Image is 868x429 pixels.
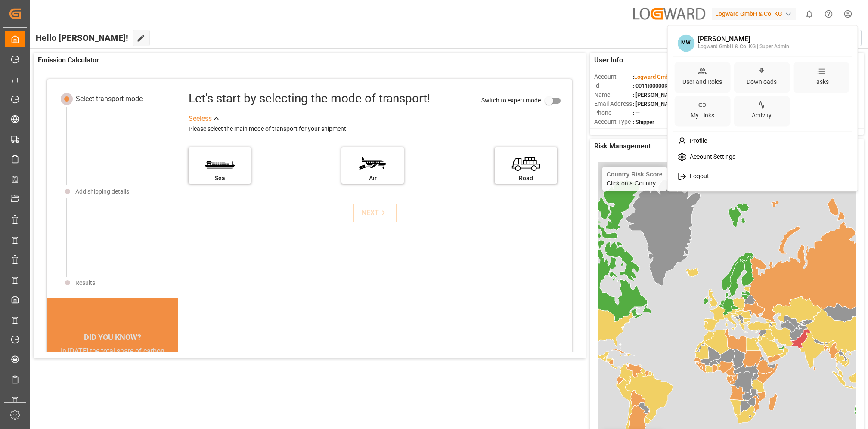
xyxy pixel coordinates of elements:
div: Activity [750,110,773,122]
span: MW [677,34,694,52]
div: [PERSON_NAME] [698,36,789,43]
div: Click on a Country [607,171,663,187]
span: Profile [686,137,707,145]
h4: Country Risk Score [607,171,663,178]
div: My Links [689,110,716,122]
span: Account Settings [686,153,735,161]
div: User and Roles [681,76,724,88]
span: Logout [686,173,709,180]
div: Tasks [812,76,831,88]
div: Downloads [745,76,778,88]
div: Logward GmbH & Co. KG | Super Admin [698,43,789,51]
